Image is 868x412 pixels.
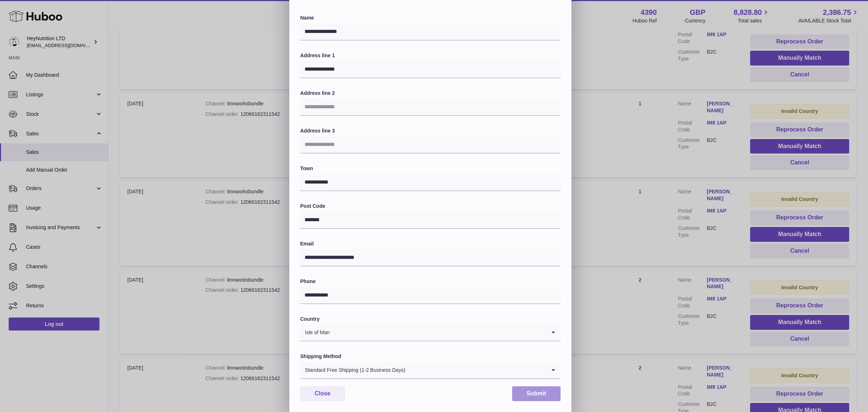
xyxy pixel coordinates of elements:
[300,386,345,401] button: Close
[406,362,546,378] input: Search for option
[300,353,561,360] label: Shipping Method
[300,52,561,59] label: Address line 1
[300,362,561,379] div: Search for option
[300,14,561,21] label: Name
[512,386,561,401] button: Submit
[330,324,546,341] input: Search for option
[300,278,561,285] label: Phone
[300,203,561,210] label: Post Code
[300,240,561,247] label: Email
[300,362,406,378] span: Standard Free Shipping (1-2 Business Days)
[300,316,561,323] label: Country
[300,127,561,134] label: Address line 3
[300,165,561,172] label: Town
[300,324,561,341] div: Search for option
[300,324,330,341] span: Isle of Man
[300,90,561,97] label: Address line 2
